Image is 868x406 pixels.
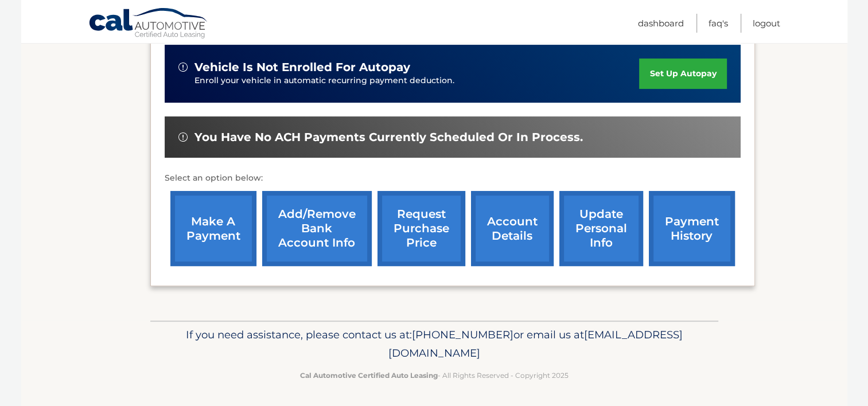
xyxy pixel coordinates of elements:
span: [EMAIL_ADDRESS][DOMAIN_NAME] [388,328,683,360]
img: alert-white.svg [178,132,188,142]
a: account details [471,191,554,266]
span: You have no ACH payments currently scheduled or in process. [194,130,583,145]
span: vehicle is not enrolled for autopay [194,60,410,75]
a: request purchase price [377,191,465,266]
a: Dashboard [638,14,684,33]
a: set up autopay [639,58,726,89]
strong: Cal Automotive Certified Auto Leasing [300,371,438,380]
p: Select an option below: [165,171,741,185]
a: Logout [753,14,780,33]
span: [PHONE_NUMBER] [412,328,513,341]
p: Enroll your vehicle in automatic recurring payment deduction. [194,75,640,87]
a: Cal Automotive [88,7,209,41]
img: alert-white.svg [178,63,188,72]
p: - All Rights Reserved - Copyright 2025 [158,369,711,381]
p: If you need assistance, please contact us at: or email us at [158,326,711,362]
a: payment history [649,191,735,266]
a: update personal info [559,191,643,266]
a: make a payment [170,191,256,266]
a: FAQ's [709,14,728,33]
a: Add/Remove bank account info [262,191,372,266]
